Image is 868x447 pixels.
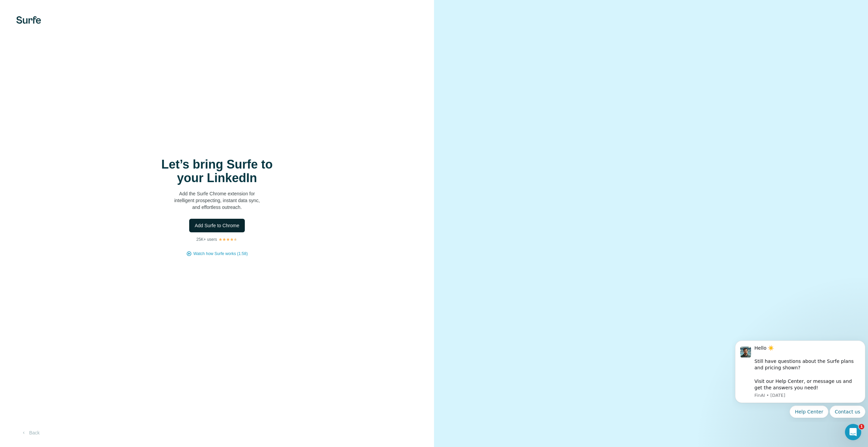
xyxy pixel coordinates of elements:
img: Surfe's logo [16,16,41,24]
h1: Let’s bring Surfe to your LinkedIn [149,158,285,185]
button: Back [16,427,44,439]
img: Rating Stars [218,237,238,241]
iframe: Intercom notifications message [732,335,868,422]
button: Watch how Surfe works (1:58) [193,251,248,257]
button: Add Surfe to Chrome [189,219,245,232]
span: 1 [859,424,864,429]
p: 25K+ users [196,236,217,242]
span: Add Surfe to Chrome [195,222,239,229]
p: Add the Surfe Chrome extension for intelligent prospecting, instant data sync, and effortless out... [149,190,285,211]
iframe: Intercom live chat [845,424,861,440]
